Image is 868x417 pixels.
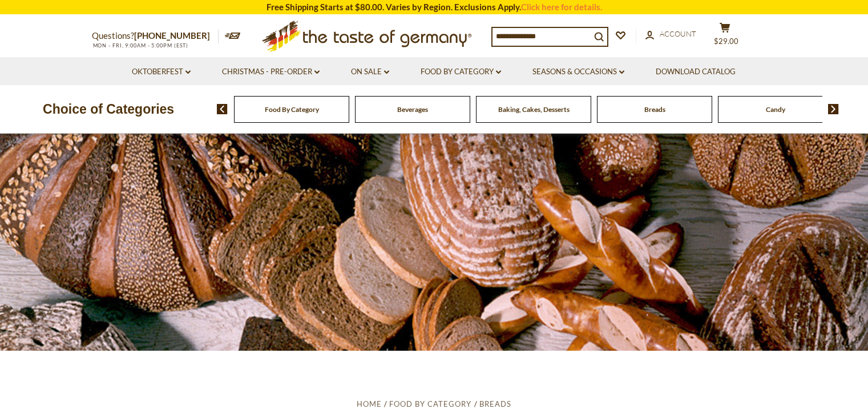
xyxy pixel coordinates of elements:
[421,66,501,78] a: Food By Category
[132,66,191,78] a: Oktoberfest
[217,104,228,114] img: previous arrow
[134,30,210,41] a: [PHONE_NUMBER]
[351,66,389,78] a: On Sale
[92,29,219,43] p: Questions?
[644,105,665,114] a: Breads
[357,399,382,408] a: Home
[265,105,319,114] a: Food By Category
[708,22,742,51] button: $29.00
[532,66,624,78] a: Seasons & Occasions
[222,66,320,78] a: Christmas - PRE-ORDER
[766,105,785,114] a: Candy
[479,399,511,408] a: Breads
[714,37,738,46] span: $29.00
[389,399,471,408] a: Food By Category
[660,29,696,38] span: Account
[645,28,696,41] a: Account
[92,42,189,49] span: MON - FRI, 9:00AM - 5:00PM (EST)
[828,104,839,114] img: next arrow
[656,66,736,78] a: Download Catalog
[397,105,428,114] a: Beverages
[521,2,602,12] a: Click here for details.
[498,105,570,114] a: Baking, Cakes, Desserts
